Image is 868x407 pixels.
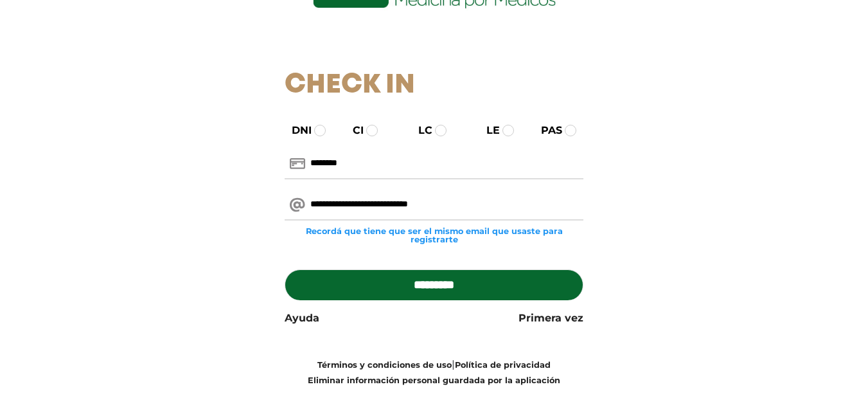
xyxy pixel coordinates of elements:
[475,123,500,138] label: LE
[275,357,593,388] div: |
[518,311,583,326] a: Primera vez
[455,360,551,370] a: Política de privacidad
[308,375,560,385] a: Eliminar información personal guardada por la aplicación
[407,123,432,138] label: LC
[280,123,312,138] label: DNI
[317,360,452,370] a: Términos y condiciones de uso
[529,123,562,138] label: PAS
[285,69,583,102] h1: Check In
[341,123,364,138] label: CI
[285,227,583,244] small: Recordá que tiene que ser el mismo email que usaste para registrarte
[285,311,319,326] a: Ayuda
